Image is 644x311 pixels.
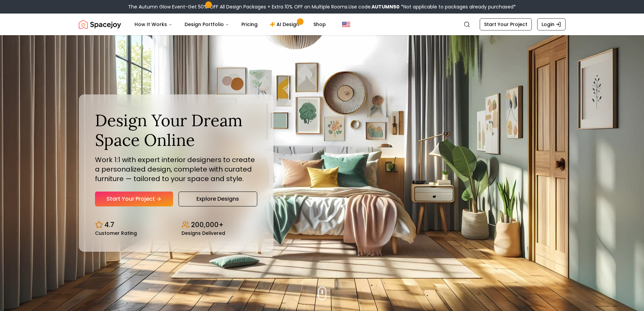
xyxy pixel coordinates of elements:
[342,20,350,28] img: United States
[79,18,121,31] img: Spacejoy Logo
[349,3,400,10] span: Use code:
[95,231,137,236] small: Customer Rating
[95,111,257,150] h1: Design Your Dream Space Online
[400,3,516,10] span: *Not applicable to packages already purchased*
[79,18,121,31] a: Spacejoy
[191,220,223,229] p: 200,000+
[372,3,400,10] b: AUTUMN50
[104,220,114,229] p: 4.7
[79,14,566,35] nav: Global
[537,18,566,30] a: Login
[178,192,257,206] a: Explore Designs
[480,18,532,30] a: Start Your Project
[308,18,331,31] a: Shop
[129,18,178,31] button: How It Works
[264,18,307,31] a: AI Design
[236,18,263,31] a: Pricing
[95,215,257,236] div: Design stats
[129,18,331,31] nav: Main
[95,192,173,206] a: Start Your Project
[128,3,516,10] div: The Autumn Glow Event-Get 50% OFF All Design Packages + Extra 10% OFF on Multiple Rooms.
[95,155,257,183] p: Work 1:1 with expert interior designers to create a personalized design, complete with curated fu...
[179,18,235,31] button: Design Portfolio
[182,231,225,236] small: Designs Delivered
